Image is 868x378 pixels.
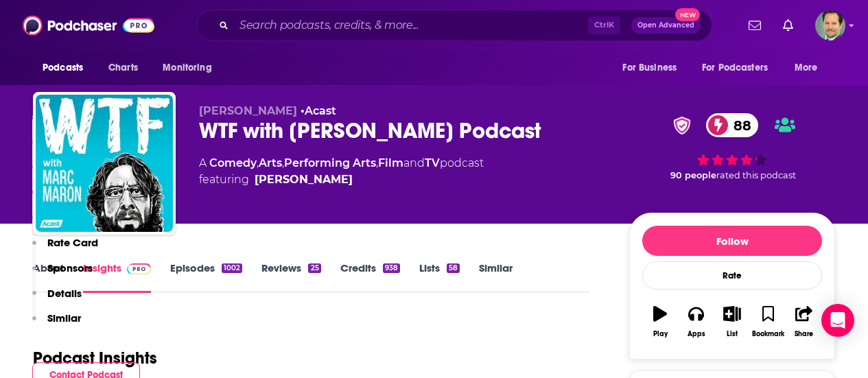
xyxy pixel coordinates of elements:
span: rated this podcast [716,170,796,180]
span: , [376,156,378,169]
div: 58 [447,263,460,273]
span: 90 people [670,170,716,180]
div: Open Intercom Messenger [821,304,854,337]
span: • [301,104,336,117]
div: Search podcasts, credits, & more... [196,10,712,41]
div: List [727,330,738,338]
a: Lists58 [419,261,460,293]
button: Similar [32,311,81,337]
button: Open AdvancedNew [631,17,701,34]
button: Bookmark [750,297,786,346]
span: Logged in as dean11209 [815,10,845,40]
span: and [403,156,425,169]
button: open menu [153,55,229,81]
a: Episodes1002 [170,261,242,293]
button: open menu [33,55,101,81]
button: Apps [678,297,714,346]
button: open menu [613,55,694,81]
a: Acast [305,104,336,117]
div: Play [653,330,668,338]
img: Podchaser - Follow, Share and Rate Podcasts [23,12,154,38]
span: [PERSON_NAME] [199,104,297,117]
button: Share [786,297,822,346]
button: Sponsors [32,261,93,287]
a: Arts [259,156,282,169]
button: List [714,297,750,346]
div: Rate [642,261,822,290]
span: Ctrl K [588,16,620,34]
span: , [282,156,284,169]
span: New [675,8,700,21]
button: open menu [693,55,788,81]
button: open menu [785,55,835,81]
span: For Podcasters [702,58,768,78]
div: 1002 [222,263,242,273]
img: User Profile [815,10,845,40]
span: Charts [108,58,138,78]
a: Charts [99,55,146,81]
span: Open Advanced [637,22,694,29]
div: 938 [383,263,400,273]
div: Share [795,330,813,338]
div: Apps [688,330,705,338]
a: Comedy [209,156,257,169]
span: 88 [720,113,758,137]
a: Similar [479,261,513,293]
p: Similar [47,311,81,324]
a: TV [425,156,440,169]
div: Bookmark [752,330,784,338]
button: Show profile menu [815,10,845,40]
span: featuring [199,172,484,188]
a: 88 [706,113,758,137]
button: Play [642,297,678,346]
div: verified Badge88 90 peoplerated this podcast [629,104,835,189]
img: verified Badge [669,117,695,134]
span: More [795,58,818,78]
button: Follow [642,226,822,256]
a: Film [378,156,403,169]
span: For Business [622,58,677,78]
p: Details [47,287,82,300]
span: Podcasts [43,58,83,78]
a: Reviews25 [261,261,320,293]
span: , [257,156,259,169]
a: Show notifications dropdown [743,14,766,37]
a: Credits938 [340,261,400,293]
span: Monitoring [163,58,211,78]
div: A podcast [199,155,484,188]
a: Show notifications dropdown [777,14,799,37]
img: WTF with Marc Maron Podcast [36,95,173,232]
a: Marc Maron [255,172,353,188]
button: Details [32,287,82,312]
input: Search podcasts, credits, & more... [234,14,588,36]
a: Performing Arts [284,156,376,169]
p: Sponsors [47,261,93,274]
div: 25 [308,263,320,273]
